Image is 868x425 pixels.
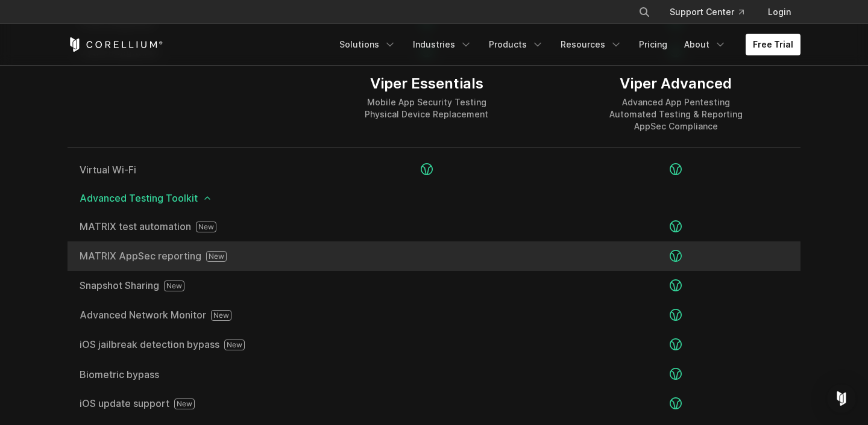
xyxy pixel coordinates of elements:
[332,34,403,55] a: Solutions
[609,96,743,132] div: Advanced App Pentesting Automated Testing & Reporting AppSec Compliance
[80,310,290,321] a: Advanced Network Monitor
[80,281,290,291] a: Snapshot Sharing
[80,399,290,409] a: iOS update support
[827,384,856,413] div: Open Intercom Messenger
[365,96,488,120] div: Mobile App Security Testing Physical Device Replacement
[68,37,163,52] a: Corellium Home
[80,165,290,175] a: Virtual Wi-Fi
[677,34,734,55] a: About
[80,370,290,379] a: Biometric bypass
[80,222,290,232] a: MATRIX test automation
[746,34,800,55] a: Free Trial
[80,193,788,203] span: Advanced Testing Toolkit
[632,34,675,55] a: Pricing
[660,1,753,23] a: Support Center
[482,34,551,55] a: Products
[553,34,629,55] a: Resources
[365,75,488,93] div: Viper Essentials
[609,75,743,93] div: Viper Advanced
[634,1,655,23] button: Search
[624,1,800,23] div: Navigation Menu
[758,1,800,23] a: Login
[406,34,479,55] a: Industries
[80,340,290,350] span: iOS jailbreak detection bypass
[332,34,800,55] div: Navigation Menu
[80,251,290,262] a: MATRIX AppSec reporting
